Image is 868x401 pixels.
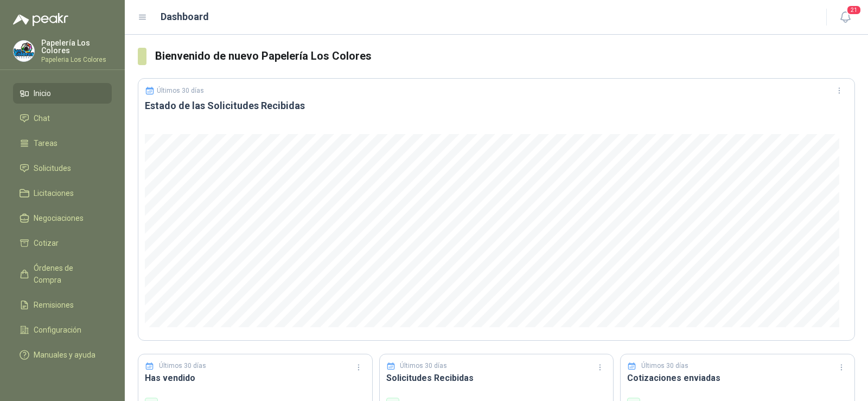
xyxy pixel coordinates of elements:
[13,295,112,315] a: Remisiones
[145,99,848,112] h3: Estado de las Solicitudes Recibidas
[34,237,59,249] span: Cotizar
[13,83,112,104] a: Inicio
[386,371,607,385] h3: Solicitudes Recibidas
[13,158,112,179] a: Solicitudes
[41,39,112,54] p: Papelería Los Colores
[13,258,112,290] a: Órdenes de Compra
[13,233,112,253] a: Cotizar
[34,162,71,174] span: Solicitudes
[34,299,74,311] span: Remisiones
[13,320,112,340] a: Configuración
[835,8,855,27] button: 21
[34,324,81,336] span: Configuración
[13,183,112,203] a: Licitaciones
[34,262,101,286] span: Órdenes de Compra
[13,133,112,154] a: Tareas
[34,137,58,149] span: Tareas
[13,208,112,228] a: Negociaciones
[34,349,95,361] span: Manuales y ayuda
[145,371,366,385] h3: Has vendido
[161,9,209,24] h1: Dashboard
[400,361,447,371] p: Últimos 30 días
[34,212,84,224] span: Negociaciones
[155,48,855,65] h3: Bienvenido de nuevo Papelería Los Colores
[627,371,848,385] h3: Cotizaciones enviadas
[13,13,68,26] img: Logo peakr
[34,187,74,199] span: Licitaciones
[13,108,112,129] a: Chat
[41,56,112,63] p: Papeleria Los Colores
[157,87,204,94] p: Últimos 30 días
[641,361,688,371] p: Últimos 30 días
[14,41,34,61] img: Company Logo
[159,361,206,371] p: Últimos 30 días
[846,5,861,15] span: 21
[34,87,51,99] span: Inicio
[34,112,50,124] span: Chat
[13,345,112,365] a: Manuales y ayuda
